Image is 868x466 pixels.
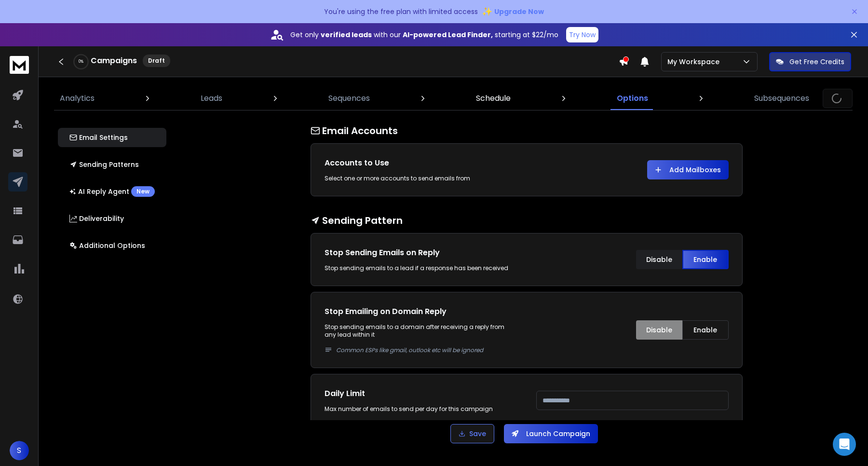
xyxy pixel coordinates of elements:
p: Deliverability [69,214,124,223]
p: Get Free Credits [789,57,844,67]
div: New [131,186,155,197]
p: Subsequences [754,93,809,104]
p: Get only with our starting at $22/mo [290,30,558,40]
p: Options [617,93,648,104]
div: Open Intercom Messenger [833,433,856,456]
p: Email Settings [69,133,128,142]
p: Schedule [476,93,511,104]
h1: Stop Emailing on Domain Reply [325,306,517,317]
span: Upgrade Now [494,7,544,16]
div: Select one or more accounts to send emails from [325,175,517,182]
a: Sequences [323,87,376,110]
button: Disable [636,250,682,269]
div: Max number of emails to send per day for this campaign [325,405,517,413]
button: Enable [682,320,729,340]
p: My Workspace [667,57,723,67]
h1: Stop Sending Emails on Reply [325,247,517,259]
a: Leads [195,87,228,110]
p: 0 % [79,59,83,65]
h1: Campaigns [91,55,137,67]
a: Schedule [470,87,516,110]
h1: Accounts to Use [325,157,517,169]
a: Subsequences [748,87,815,110]
button: Email Settings [58,128,166,147]
h1: Daily Limit [325,388,517,399]
p: Sequences [328,93,370,104]
a: Options [611,87,654,110]
button: Try Now [566,27,598,42]
button: Launch Campaign [504,424,598,443]
p: Try Now [569,30,596,40]
strong: AI-powered Lead Finder, [403,30,493,40]
h1: Sending Pattern [311,214,743,227]
button: Save [450,424,494,443]
div: Draft [143,55,170,67]
span: ✨ [482,5,492,18]
button: S [10,441,29,460]
p: AI Reply Agent [69,186,155,197]
p: Stop sending emails to a domain after receiving a reply from any lead within it [325,323,517,354]
p: Leads [201,93,222,104]
strong: verified leads [321,30,372,40]
p: Additional Options [69,241,145,250]
h1: Email Accounts [311,124,743,137]
p: Analytics [60,93,95,104]
button: Additional Options [58,236,166,255]
div: Stop sending emails to a lead if a response has been received [325,264,517,272]
button: ✨Upgrade Now [482,2,544,21]
button: Deliverability [58,209,166,228]
p: Common ESPs like gmail, outlook etc will be ignored [336,346,517,354]
button: AI Reply AgentNew [58,182,166,201]
button: Enable [682,250,729,269]
img: logo [10,56,29,74]
p: Sending Patterns [69,160,139,169]
button: Disable [636,320,682,340]
a: Analytics [54,87,100,110]
button: Get Free Credits [769,52,851,71]
p: You're using the free plan with limited access [324,7,478,16]
button: Add Mailboxes [647,160,729,179]
button: Sending Patterns [58,155,166,174]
